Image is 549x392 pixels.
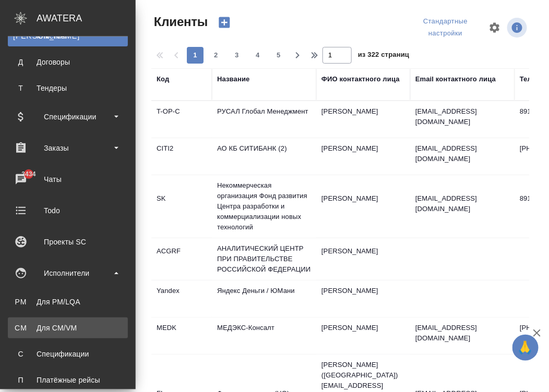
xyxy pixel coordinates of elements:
[151,138,212,175] td: CITI2
[229,47,245,64] button: 3
[512,335,539,361] button: 🙏
[208,47,224,64] button: 2
[517,337,534,359] span: 🙏
[8,140,128,156] div: Заказы
[212,14,237,31] button: Создать
[415,323,509,344] p: [EMAIL_ADDRESS][DOMAIN_NAME]
[415,193,509,214] p: [EMAIL_ADDRESS][DOMAIN_NAME]
[8,291,128,312] a: PMДля PM/LQA
[507,18,529,38] span: Посмотреть информацию
[151,280,212,317] td: Yandex
[8,109,128,125] div: Спецификации
[3,229,133,255] a: Проекты SC
[13,57,123,67] div: Договоры
[358,48,409,64] span: из 322 страниц
[13,83,123,93] div: Тендеры
[8,265,128,281] div: Исполнители
[157,74,169,84] div: Код
[212,101,316,138] td: РУСАЛ Глобал Менеджмент
[15,169,42,179] span: 3434
[316,101,410,138] td: [PERSON_NAME]
[482,15,507,40] span: Настроить таблицу
[151,317,212,354] td: MEDK
[8,370,128,390] a: ППлатёжные рейсы
[316,138,410,175] td: [PERSON_NAME]
[37,8,136,29] div: AWATERA
[13,323,123,333] div: Для CM/VM
[8,234,128,250] div: Проекты SC
[151,241,212,277] td: ACGRF
[409,14,482,42] div: split button
[3,166,133,192] a: 3434Чаты
[212,317,316,354] td: МЕДЭКС-Консалт
[151,14,208,30] span: Клиенты
[316,188,410,225] td: [PERSON_NAME]
[270,50,287,60] span: 5
[249,50,266,60] span: 4
[229,50,245,60] span: 3
[415,143,509,164] p: [EMAIL_ADDRESS][DOMAIN_NAME]
[8,317,128,338] a: CMДля CM/VM
[8,344,128,364] a: ССпецификации
[321,74,400,84] div: ФИО контактного лица
[8,203,128,218] div: Todo
[217,74,249,84] div: Название
[208,50,224,60] span: 2
[13,375,123,385] div: Платёжные рейсы
[212,238,316,280] td: АНАЛИТИЧЕСКИЙ ЦЕНТР ПРИ ПРАВИТЕЛЬСТВЕ РОССИЙСКОЙ ФЕДЕРАЦИИ
[415,74,496,84] div: Email контактного лица
[212,138,316,175] td: АО КБ СИТИБАНК (2)
[316,280,410,317] td: [PERSON_NAME]
[151,188,212,225] td: SK
[249,47,266,64] button: 4
[3,198,133,224] a: Todo
[8,171,128,187] div: Чаты
[8,52,128,72] a: ДДоговоры
[316,241,410,277] td: [PERSON_NAME]
[270,47,287,64] button: 5
[316,317,410,354] td: [PERSON_NAME]
[212,280,316,317] td: Яндекс Деньги / ЮМани
[151,101,212,138] td: T-OP-C
[13,297,123,307] div: Для PM/LQA
[415,106,509,127] p: [EMAIL_ADDRESS][DOMAIN_NAME]
[13,349,123,359] div: Спецификации
[8,78,128,99] a: ТТендеры
[212,175,316,238] td: Некоммерческая организация Фонд развития Центра разработки и коммерциализации новых технологий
